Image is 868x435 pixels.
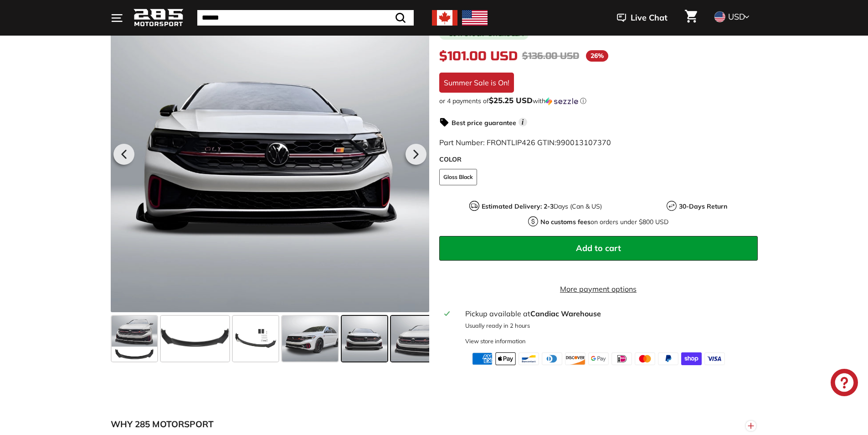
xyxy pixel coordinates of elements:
p: Days (Can & US) [482,202,602,211]
button: Add to cart [439,236,758,261]
span: Part Number: FRONTLIP426 GTIN: [439,138,611,147]
p: Usually ready in 2 hours [465,321,752,330]
strong: Candiac Warehouse [530,309,601,318]
span: $136.00 USD [522,50,579,62]
img: google_pay [588,352,609,365]
img: visa [704,352,725,365]
img: american_express [472,352,493,365]
inbox-online-store-chat: Shopify online store chat [828,369,861,398]
label: COLOR [439,155,758,164]
img: bancontact [519,352,539,365]
a: Cart [679,2,703,33]
strong: Best price guarantee [452,119,516,127]
img: master [635,352,655,365]
input: Search [197,10,414,26]
p: on orders under $800 USD [540,217,668,227]
span: $101.00 USD [439,48,518,64]
img: diners_club [542,352,562,365]
strong: Estimated Delivery: 2-3 [482,202,554,210]
span: USD [728,11,745,22]
img: shopify_pay [681,352,702,365]
img: apple_pay [495,352,516,365]
a: More payment options [439,283,758,294]
img: Logo_285_Motorsport_areodynamics_components [134,7,184,29]
span: 990013107370 [556,138,611,147]
span: 26% [586,50,608,62]
span: Live Chat [631,12,668,24]
div: Summer Sale is On! [439,73,514,93]
span: i [519,118,527,126]
img: ideal [611,352,632,365]
span: $25.25 USD [489,95,533,105]
div: Pickup available at [465,308,752,319]
div: or 4 payments of$25.25 USDwithSezzle Click to learn more about Sezzle [439,96,758,105]
div: View store information [465,337,526,346]
img: discover [565,352,586,365]
span: Low stock - 2 items left [449,31,525,37]
img: Sezzle [545,97,578,105]
strong: No customs fees [540,218,591,226]
img: paypal [658,352,678,365]
button: Live Chat [605,6,679,29]
div: or 4 payments of with [439,96,758,105]
strong: 30-Days Return [679,202,727,210]
span: Add to cart [576,243,621,253]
